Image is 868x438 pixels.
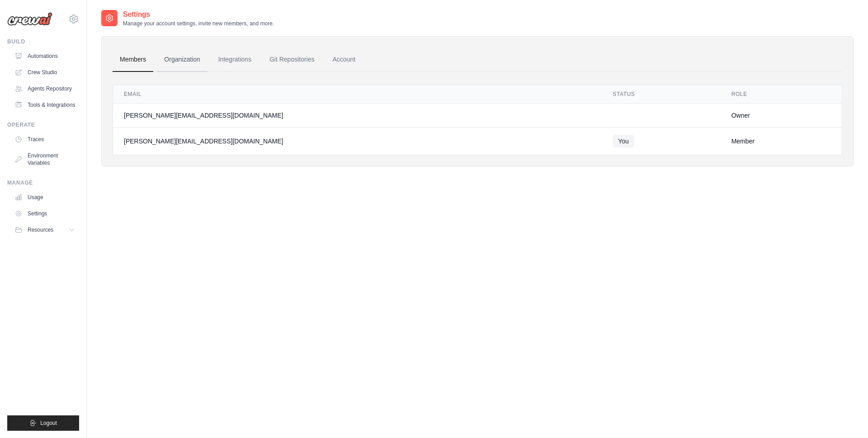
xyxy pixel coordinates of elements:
[325,48,363,72] a: Account
[262,48,322,72] a: Git Repositories
[7,12,52,26] img: Logo
[11,190,79,205] a: Usage
[113,48,153,72] a: Members
[124,137,591,146] div: [PERSON_NAME][EMAIL_ADDRESS][DOMAIN_NAME]
[11,81,79,96] a: Agents Repository
[731,111,831,120] div: Owner
[157,48,207,72] a: Organization
[113,85,602,104] th: Email
[7,179,79,186] div: Manage
[721,85,842,104] th: Role
[731,137,831,146] div: Member
[7,121,79,129] div: Operate
[11,65,79,80] a: Crew Studio
[40,419,57,427] span: Logout
[11,132,79,147] a: Traces
[124,111,591,120] div: [PERSON_NAME][EMAIL_ADDRESS][DOMAIN_NAME]
[11,148,79,170] a: Environment Variables
[11,223,79,237] button: Resources
[28,226,53,233] span: Resources
[123,9,274,20] h2: Settings
[11,98,79,112] a: Tools & Integrations
[613,135,634,148] span: You
[11,206,79,221] a: Settings
[602,85,720,104] th: Status
[7,415,79,431] button: Logout
[123,20,274,27] p: Manage your account settings, invite new members, and more.
[7,38,79,45] div: Build
[11,49,79,63] a: Automations
[211,48,259,72] a: Integrations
